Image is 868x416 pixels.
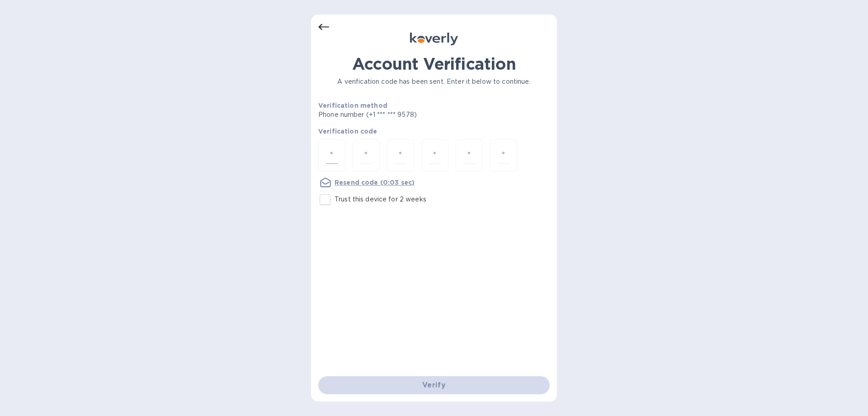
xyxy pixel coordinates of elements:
[318,54,550,73] h1: Account Verification
[318,110,486,120] p: Phone number (+1 *** *** 9578)
[318,102,387,109] b: Verification method
[318,127,550,136] p: Verification code
[318,77,550,86] p: A verification code has been sent. Enter it below to continue.
[335,179,415,186] u: Resend code (0:03 sec)
[335,195,426,204] p: Trust this device for 2 weeks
